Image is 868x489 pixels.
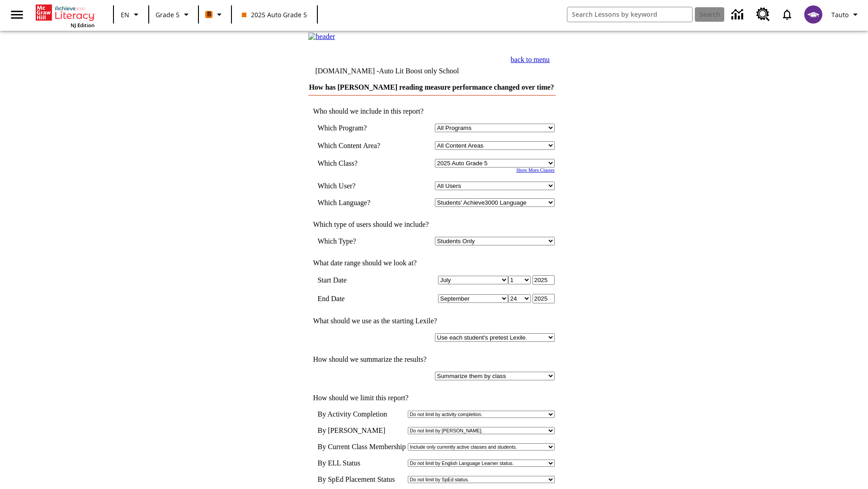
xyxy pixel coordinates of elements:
img: avatar image [804,5,822,24]
td: Which User? [317,182,397,190]
img: header [308,33,335,41]
input: search field [567,7,692,22]
button: Boost Class color is orange. Change class color [202,6,228,23]
td: Which type of users should we include? [308,221,554,229]
span: B [207,9,211,20]
a: back to menu [511,56,550,63]
td: Which Class? [317,159,397,168]
td: What should we use as the starting Lexile? [308,317,554,325]
button: Grade: Grade 5, Select a grade [152,6,195,23]
span: NJ Edition [71,22,94,29]
a: Resource Center, Will open in new tab [751,2,775,27]
a: Show More Classes [516,168,555,173]
td: Which Type? [317,237,397,245]
span: 2025 Auto Grade 5 [242,10,307,19]
button: Profile/Settings [828,6,864,23]
td: How should we summarize the results? [308,355,554,364]
td: How should we limit this report? [308,394,554,402]
td: By [PERSON_NAME] [317,427,406,435]
span: Tauto [831,10,849,19]
td: By Activity Completion [317,410,406,418]
td: By Current Class Membership [317,443,406,451]
td: Which Program? [317,124,397,132]
div: Home [36,3,94,29]
td: Who should we include in this report? [308,107,554,115]
button: Open side menu [4,1,30,28]
button: Select a new avatar [799,3,828,26]
span: Grade 5 [156,10,179,19]
nobr: Auto Lit Boost only School [379,67,459,75]
nobr: Which Content Area? [317,142,380,149]
a: Notifications [775,3,799,26]
td: Which Language? [317,198,397,207]
button: Language: EN, Select a language [117,6,146,23]
td: [DOMAIN_NAME] - [315,67,459,75]
td: By SpEd Placement Status [317,475,406,484]
a: How has [PERSON_NAME] reading measure performance changed over time? [309,83,554,91]
td: What date range should we look at? [308,259,554,267]
span: EN [121,10,129,19]
td: End Date [317,294,397,303]
td: Start Date [317,275,397,285]
td: By ELL Status [317,459,406,467]
a: Data Center [726,2,751,27]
